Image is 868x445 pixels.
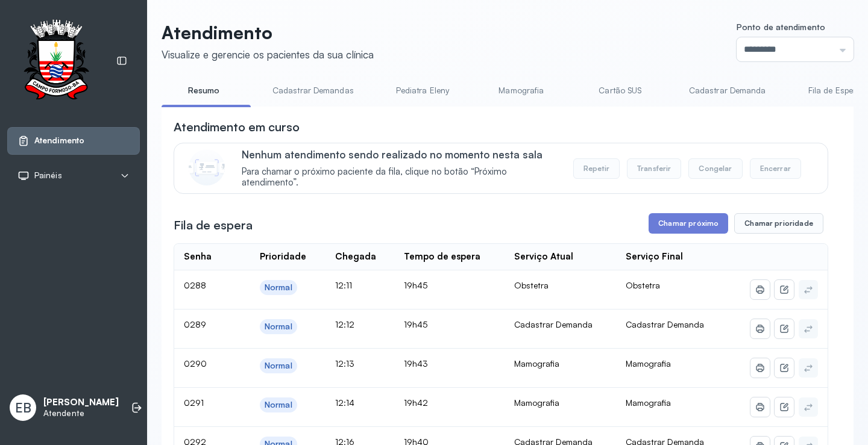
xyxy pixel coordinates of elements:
[335,397,354,408] span: 12:14
[189,149,225,185] img: Imagem de CalloutCard
[335,280,352,290] span: 12:11
[404,251,480,263] div: Tempo de espera
[184,397,204,408] span: 0291
[265,282,292,293] div: Normal
[514,280,607,291] div: Obstetra
[13,19,99,103] img: Logotipo do estabelecimento
[265,361,292,371] div: Normal
[626,319,704,329] span: Cadastrar Demanda
[242,148,561,161] p: Nenhum atendimento sendo realizado no momento nesta sala
[162,22,374,43] p: Atendimento
[265,400,292,410] div: Normal
[34,170,62,181] span: Painéis
[404,397,428,408] span: 19h42
[573,158,620,179] button: Repetir
[34,135,84,146] span: Atendimento
[260,81,366,101] a: Cadastrar Demandas
[174,119,300,135] h3: Atendimento em curso
[162,48,374,61] div: Visualize e gerencie os pacientes da sua clínica
[335,319,354,329] span: 12:12
[184,251,212,263] div: Senha
[677,81,778,101] a: Cadastrar Demanda
[649,213,728,234] button: Chamar próximo
[404,280,427,290] span: 19h45
[750,158,801,179] button: Encerrar
[514,358,607,369] div: Mamografia
[578,81,662,101] a: Cartão SUS
[514,319,607,330] div: Cadastrar Demanda
[626,280,660,290] span: Obstetra
[737,22,825,32] span: Ponto de atendimento
[627,158,682,179] button: Transferir
[242,166,561,189] span: Para chamar o próximo paciente da fila, clique no botão “Próximo atendimento”.
[626,397,671,408] span: Mamografia
[174,217,253,234] h3: Fila de espera
[688,158,742,179] button: Congelar
[265,322,292,332] div: Normal
[335,358,354,369] span: 12:13
[734,213,823,234] button: Chamar prioridade
[260,251,306,263] div: Prioridade
[514,251,573,263] div: Serviço Atual
[43,408,119,419] p: Atendente
[514,397,607,408] div: Mamografia
[479,81,564,101] a: Mamografia
[184,319,206,329] span: 0289
[626,251,683,263] div: Serviço Final
[335,251,376,263] div: Chegada
[184,280,206,290] span: 0288
[626,358,671,369] span: Mamografia
[380,81,465,101] a: Pediatra Eleny
[404,358,428,369] span: 19h43
[404,319,427,329] span: 19h45
[17,135,130,147] a: Atendimento
[43,397,119,408] p: [PERSON_NAME]
[162,81,246,101] a: Resumo
[184,358,207,369] span: 0290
